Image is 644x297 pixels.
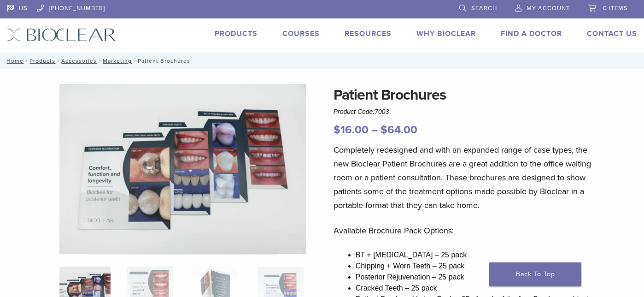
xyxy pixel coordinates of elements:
span: 0 items [603,5,628,12]
li: Chipping + Worn Teeth – 25 pack [356,261,596,272]
a: Products [29,58,55,64]
a: Back To Top [489,262,581,286]
span: / [97,59,103,63]
span: – [371,123,378,137]
span: $ [334,123,340,137]
bdi: 64.00 [381,123,417,137]
span: Search [471,5,497,12]
a: Why Bioclear [416,29,476,38]
a: Products [215,29,258,38]
bdi: 16.00 [334,123,369,137]
li: Posterior Rejuvenation – 25 pack [356,272,596,283]
a: Find A Doctor [501,29,562,38]
a: Contact Us [587,29,637,38]
p: Available Brochure Pack Options: [334,224,596,238]
a: Resources [345,29,392,38]
p: Completely redesigned and with an expanded range of case types, the new Bioclear Patient Brochure... [334,143,596,212]
span: / [55,59,61,63]
li: BT + [MEDICAL_DATA] – 25 pack [356,249,596,261]
a: Courses [282,29,320,38]
span: / [23,59,29,63]
span: Product Code: [334,108,389,115]
a: Home [4,58,23,64]
span: 7003 [375,108,389,115]
a: Accessories [61,58,97,64]
li: Cracked Teeth – 25 pack [356,283,596,294]
span: / [132,59,138,63]
img: Bioclear [7,28,116,42]
img: New-Patient-Brochures_All-Four-1920x1326-1.jpg [59,84,306,254]
h1: Patient Brochures [334,84,596,106]
a: Marketing [103,58,132,64]
span: $ [381,123,387,137]
span: My Account [527,5,570,12]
